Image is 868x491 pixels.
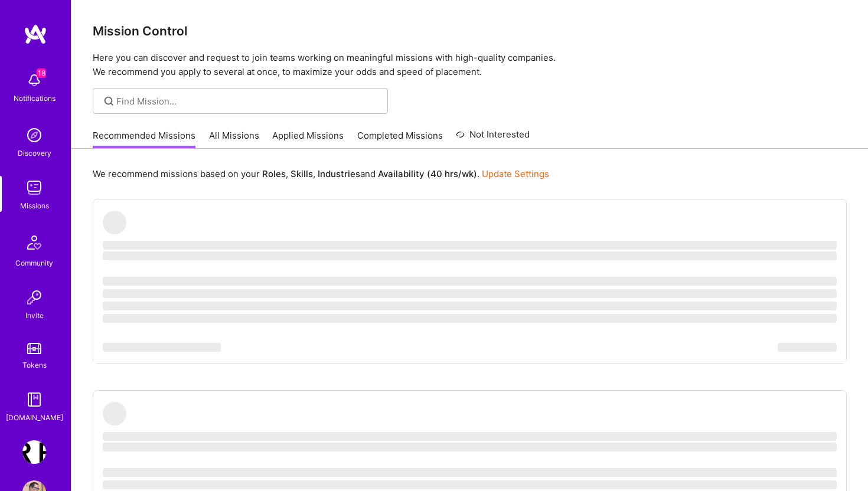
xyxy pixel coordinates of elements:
img: teamwork [22,176,46,199]
p: We recommend missions based on your , , and . [93,168,549,180]
div: Invite [25,309,44,322]
a: Applied Missions [272,129,344,149]
img: guide book [22,388,46,411]
div: Discovery [18,147,51,159]
h3: Mission Control [93,24,847,38]
p: Here you can discover and request to join teams working on meaningful missions with high-quality ... [93,51,847,79]
input: Find Mission... [116,95,379,107]
img: logo [24,24,47,45]
div: Tokens [22,359,47,371]
i: icon SearchGrey [102,94,116,108]
div: Missions [20,199,49,212]
span: 18 [37,68,46,78]
div: Community [15,257,53,269]
a: All Missions [209,129,259,149]
a: Not Interested [456,127,530,149]
a: Update Settings [482,168,549,179]
img: discovery [22,123,46,147]
img: Invite [22,286,46,309]
img: Community [20,228,48,257]
b: Roles [262,168,286,179]
a: Terr.ai: Building an Innovative Real Estate Platform [19,440,49,464]
img: bell [22,68,46,92]
a: Completed Missions [357,129,443,149]
img: Terr.ai: Building an Innovative Real Estate Platform [22,440,46,464]
img: tokens [27,343,41,354]
b: Industries [318,168,360,179]
b: Availability (40 hrs/wk) [378,168,477,179]
div: [DOMAIN_NAME] [6,411,63,424]
b: Skills [291,168,313,179]
a: Recommended Missions [93,129,195,149]
div: Notifications [14,92,56,104]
